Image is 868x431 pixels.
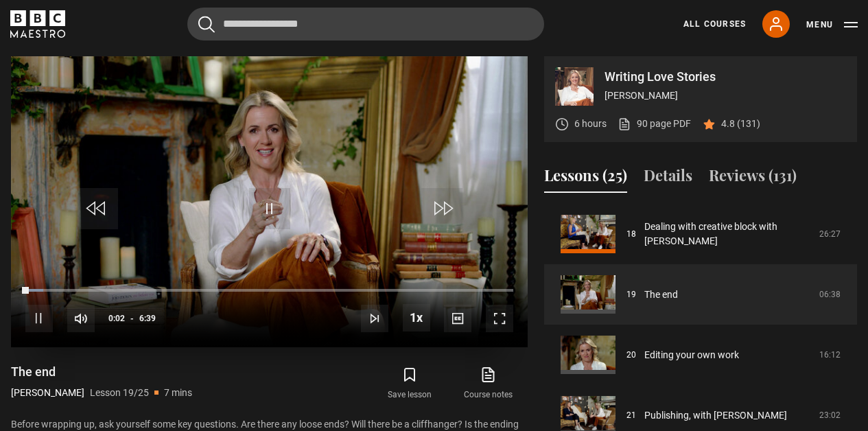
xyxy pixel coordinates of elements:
[187,8,544,40] input: Search
[108,306,125,331] span: 0:02
[574,117,607,131] p: 6 hours
[67,305,95,332] button: Mute
[25,305,53,332] button: Pause
[198,16,215,33] button: Submit the search query
[10,10,65,38] svg: BBC Maestro
[11,386,84,400] p: [PERSON_NAME]
[11,364,192,380] h1: The end
[644,164,692,193] button: Details
[130,314,134,323] span: -
[11,56,528,347] video-js: Video Player
[644,348,739,362] a: Editing your own work
[721,117,760,131] p: 4.8 (131)
[444,305,471,332] button: Captions
[618,117,691,131] a: 90 page PDF
[25,289,513,292] div: Progress Bar
[371,364,449,404] button: Save lesson
[605,71,846,83] p: Writing Love Stories
[709,164,797,193] button: Reviews (131)
[605,89,846,103] p: [PERSON_NAME]
[90,386,149,400] p: Lesson 19/25
[644,288,678,302] a: The end
[644,220,811,248] a: Dealing with creative block with [PERSON_NAME]
[139,306,156,331] span: 6:39
[806,18,858,32] button: Toggle navigation
[486,305,513,332] button: Fullscreen
[164,386,192,400] p: 7 mins
[449,364,528,404] a: Course notes
[644,408,787,423] a: Publishing, with [PERSON_NAME]
[403,304,430,331] button: Playback Rate
[683,18,746,30] a: All Courses
[544,164,627,193] button: Lessons (25)
[361,305,388,332] button: Next Lesson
